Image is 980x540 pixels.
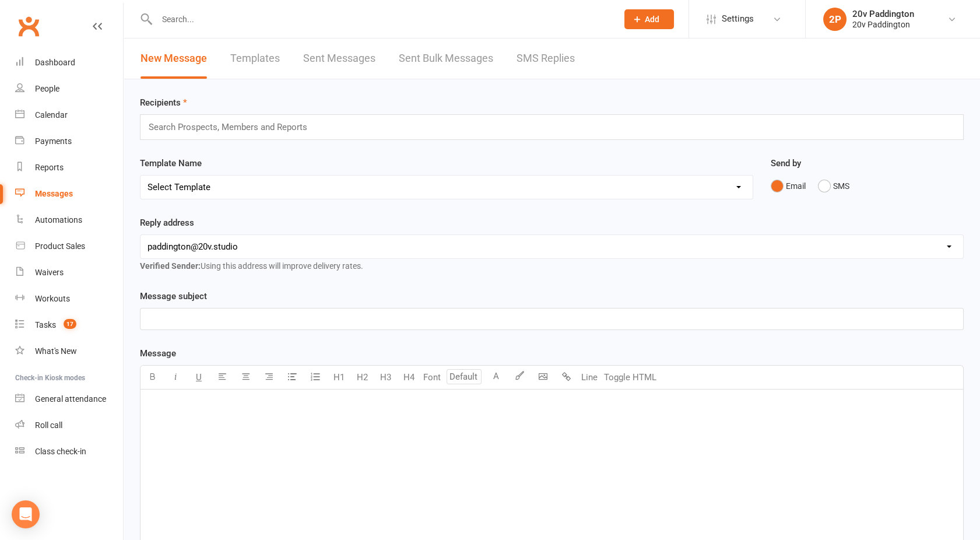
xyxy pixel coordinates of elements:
[601,366,659,389] button: Toggle HTML
[153,11,609,27] input: Search...
[15,439,123,465] a: Class kiosk mode
[399,38,493,79] a: Sent Bulk Messages
[35,447,86,456] div: Class check-in
[147,120,318,135] input: Search Prospects, Members and Reports
[15,155,123,181] a: Reports
[15,412,123,439] a: Roll call
[140,156,202,170] label: Template Name
[35,136,72,146] div: Payments
[15,286,123,312] a: Workouts
[35,394,106,404] div: General attendance
[196,372,202,383] span: U
[15,338,123,364] a: What's New
[15,386,123,412] a: General attendance kiosk mode
[15,233,123,260] a: Product Sales
[852,19,914,30] div: 20v Paddington
[303,38,375,79] a: Sent Messages
[771,156,801,170] label: Send by
[15,207,123,233] a: Automations
[15,50,123,76] a: Dashboard
[35,215,82,225] div: Automations
[484,366,508,389] button: A
[35,163,64,172] div: Reports
[35,189,73,198] div: Messages
[35,346,77,356] div: What's New
[15,76,123,102] a: People
[64,319,76,329] span: 17
[140,289,207,303] label: Message subject
[140,38,207,79] a: New Message
[722,6,754,32] span: Settings
[35,320,56,329] div: Tasks
[35,58,75,67] div: Dashboard
[15,128,123,155] a: Payments
[645,15,659,24] span: Add
[823,8,846,31] div: 2P
[35,420,62,430] div: Roll call
[350,366,374,389] button: H2
[35,241,85,251] div: Product Sales
[140,216,194,230] label: Reply address
[15,181,123,207] a: Messages
[187,366,210,389] button: U
[771,175,806,197] button: Email
[517,38,575,79] a: SMS Replies
[327,366,350,389] button: H1
[447,369,482,384] input: Default
[35,110,68,120] div: Calendar
[35,268,64,277] div: Waivers
[15,102,123,128] a: Calendar
[818,175,849,197] button: SMS
[140,261,201,271] strong: Verified Sender:
[140,96,187,110] label: Recipients
[420,366,444,389] button: Font
[578,366,601,389] button: Line
[624,9,674,29] button: Add
[230,38,280,79] a: Templates
[374,366,397,389] button: H3
[852,9,914,19] div: 20v Paddington
[140,261,363,271] span: Using this address will improve delivery rates.
[397,366,420,389] button: H4
[14,12,43,41] a: Clubworx
[12,500,40,528] div: Open Intercom Messenger
[15,260,123,286] a: Waivers
[140,346,176,360] label: Message
[35,84,59,93] div: People
[35,294,70,303] div: Workouts
[15,312,123,338] a: Tasks 17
